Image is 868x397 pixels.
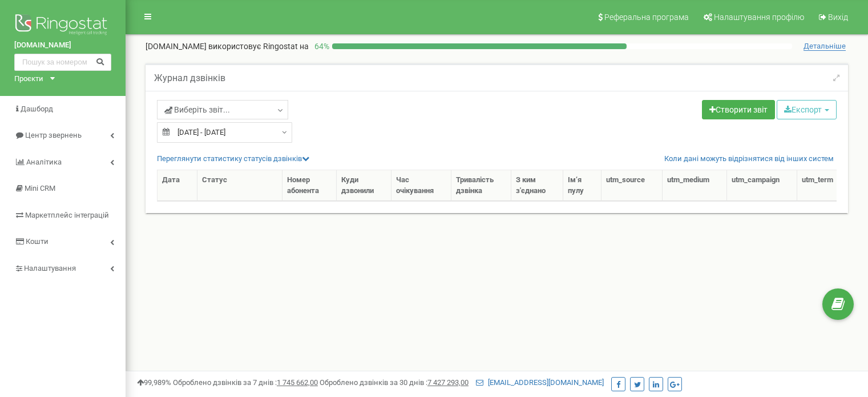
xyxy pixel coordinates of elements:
[154,73,225,83] h5: Журнал дзвінків
[804,42,846,51] span: Детальніше
[337,170,391,201] th: Куди дзвонили
[727,170,797,201] th: utm_cаmpaign
[137,378,171,387] span: 99,989%
[14,54,111,71] input: Пошук за номером
[157,154,309,163] a: Переглянути статистику статусів дзвінків
[309,41,332,52] p: 64 %
[511,170,563,201] th: З ким з'єднано
[277,378,318,387] u: 1 745 662,00
[601,170,663,201] th: utm_sourcе
[14,40,111,51] a: [DOMAIN_NAME]
[164,104,230,115] span: Виберіть звіт...
[664,154,834,165] a: Коли дані можуть відрізнятися вiд інших систем
[158,170,197,201] th: Дата
[24,264,76,272] span: Налаштування
[26,237,49,246] span: Кошти
[391,170,451,201] th: Час очікування
[427,378,469,387] u: 7 427 293,00
[476,378,604,387] a: [EMAIL_ADDRESS][DOMAIN_NAME]
[21,105,53,113] span: Дашборд
[563,170,601,201] th: Ім‘я пулу
[25,131,82,139] span: Центр звернень
[173,378,318,387] span: Оброблено дзвінків за 7 днів :
[320,378,469,387] span: Оброблено дзвінків за 30 днів :
[451,170,511,201] th: Тривалість дзвінка
[146,41,309,52] p: [DOMAIN_NAME]
[197,170,282,201] th: Статус
[702,100,775,119] a: Створити звіт
[14,11,111,40] img: Ringostat logo
[604,13,689,22] span: Реферальна програма
[714,13,804,22] span: Налаштування профілю
[797,170,851,201] th: utm_tеrm
[14,74,43,85] div: Проєкти
[282,170,337,201] th: Номер абонента
[663,170,727,201] th: utm_mеdium
[25,184,55,193] span: Mini CRM
[208,42,309,51] span: використовує Ringostat на
[26,158,62,166] span: Аналiтика
[777,100,837,119] button: Експорт
[157,100,288,119] a: Виберіть звіт...
[828,13,848,22] span: Вихід
[25,211,109,219] span: Маркетплейс інтеграцій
